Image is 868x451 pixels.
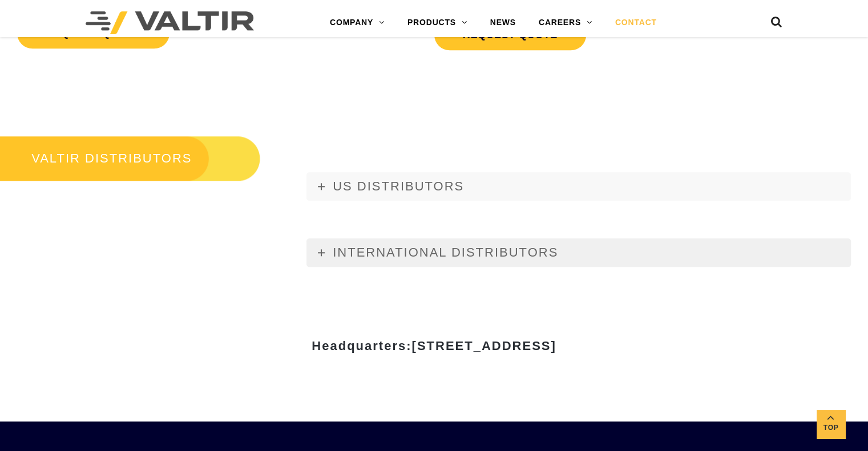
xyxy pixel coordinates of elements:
span: INTERNATIONAL DISTRIBUTORS [333,245,558,259]
span: [STREET_ADDRESS] [411,339,556,353]
img: Valtir [86,11,254,34]
a: INTERNATIONAL DISTRIBUTORS [306,238,851,267]
strong: Headquarters: [312,339,556,353]
a: Top [817,410,845,438]
a: NEWS [479,11,527,34]
a: CAREERS [527,11,604,34]
span: US DISTRIBUTORS [333,179,464,193]
a: CONTACT [604,11,668,34]
a: US DISTRIBUTORS [306,172,851,201]
span: Top [817,421,845,434]
a: PRODUCTS [396,11,479,34]
a: COMPANY [318,11,396,34]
